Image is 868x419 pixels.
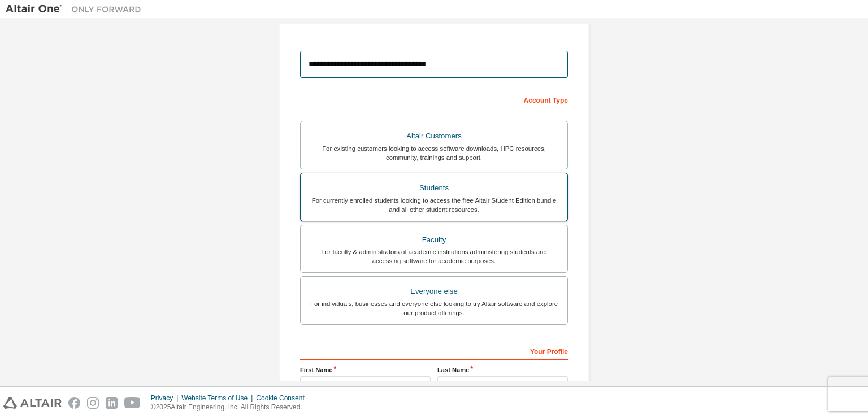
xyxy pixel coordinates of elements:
div: Faculty [307,232,561,248]
div: For existing customers looking to access software downloads, HPC resources, community, trainings ... [307,144,561,162]
div: For currently enrolled students looking to access the free Altair Student Edition bundle and all ... [307,196,561,214]
div: Website Terms of Use [181,394,256,403]
img: youtube.svg [124,397,141,409]
label: Last Name [437,365,568,374]
img: Altair One [6,3,147,15]
div: Students [307,180,561,196]
div: Everyone else [307,283,561,299]
div: Your Profile [300,342,568,360]
img: facebook.svg [68,397,80,409]
img: linkedin.svg [106,397,118,409]
div: Privacy [151,394,181,403]
div: Altair Customers [307,128,561,144]
img: altair_logo.svg [3,397,62,409]
div: Account Type [300,90,568,108]
div: For individuals, businesses and everyone else looking to try Altair software and explore our prod... [307,299,561,317]
div: Cookie Consent [256,394,311,403]
div: For faculty & administrators of academic institutions administering students and accessing softwa... [307,247,561,265]
p: © 2025 Altair Engineering, Inc. All Rights Reserved. [151,403,311,412]
label: First Name [300,365,431,374]
img: instagram.svg [87,397,99,409]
